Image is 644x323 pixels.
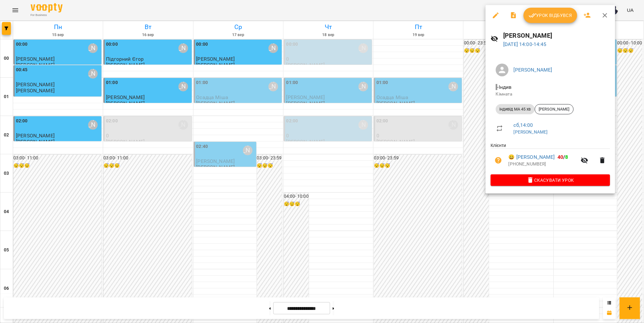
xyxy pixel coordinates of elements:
[509,153,555,161] a: 😀 [PERSON_NAME]
[514,129,548,135] a: [PERSON_NAME]
[496,91,605,97] p: Кімната
[514,122,533,128] a: сб , 14:00
[535,104,574,114] div: [PERSON_NAME]
[524,8,577,23] button: Урок відбувся
[496,84,513,90] span: - Індив
[557,154,568,160] b: /
[491,142,610,174] ul: Клієнти
[535,106,573,112] span: [PERSON_NAME]
[491,174,610,186] button: Скасувати Урок
[491,153,506,168] button: Візит ще не сплачено. Додати оплату?
[557,154,563,160] span: 40
[496,106,535,112] span: індивід МА 45 хв
[496,176,605,184] span: Скасувати Урок
[529,12,572,19] span: Урок відбувся
[509,161,577,167] p: [PHONE_NUMBER]
[504,41,547,47] a: [DATE] 14:00-14:45
[504,31,610,41] h6: [PERSON_NAME]
[514,67,552,73] a: [PERSON_NAME]
[565,154,568,160] span: 8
